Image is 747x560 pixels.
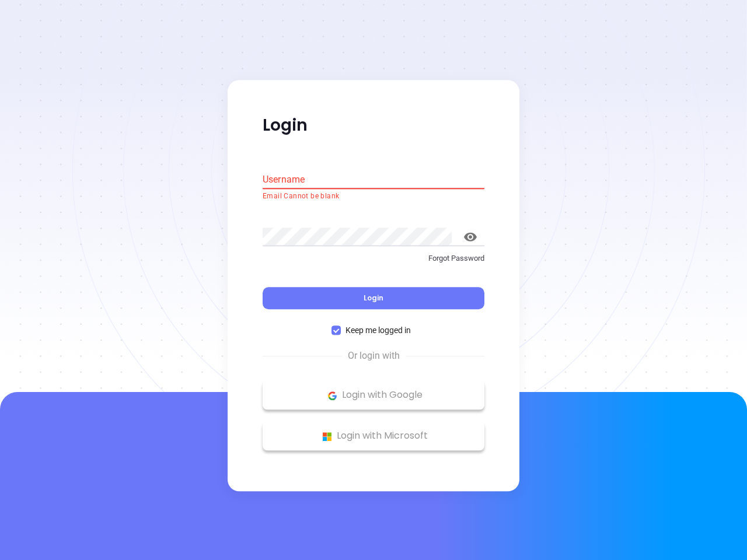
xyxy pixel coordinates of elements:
button: Google Logo Login with Google [263,381,484,410]
img: Google Logo [325,388,340,403]
p: Forgot Password [263,253,484,264]
span: Login [364,293,383,303]
button: Microsoft Logo Login with Microsoft [263,422,484,451]
p: Login with Google [268,387,479,404]
p: Login with Microsoft [268,428,479,445]
p: Email Cannot be blank [263,191,484,202]
p: Login [263,115,484,136]
span: Or login with [342,349,406,363]
span: Keep me logged in [341,324,416,337]
button: Login [263,288,484,310]
a: Forgot Password [263,253,484,274]
img: Microsoft Logo [320,429,334,444]
button: toggle password visibility [456,223,484,251]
